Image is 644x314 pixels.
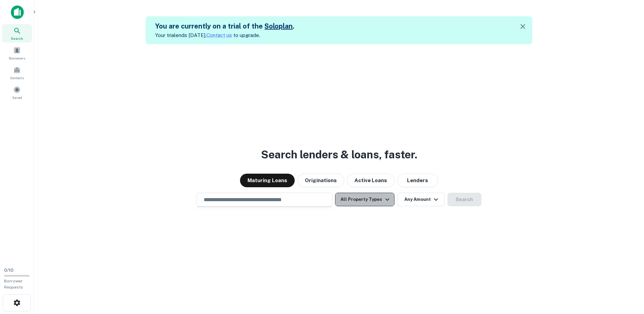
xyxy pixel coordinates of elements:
span: Borrower Requests [4,279,23,290]
button: Maturing Loans [240,174,295,187]
span: Saved [12,95,22,100]
a: Soloplan [264,22,293,30]
button: Originations [297,174,344,187]
button: All Property Types [335,193,394,206]
span: Borrowers [9,55,25,61]
a: Contact us [206,32,232,38]
span: 0 / 10 [4,268,14,273]
span: Contacts [10,75,24,81]
h5: You are currently on a trial of the . [155,21,294,31]
span: Search [11,36,23,41]
button: Lenders [397,174,438,187]
iframe: Chat Widget [610,260,644,292]
button: Any Amount [397,193,445,206]
button: Active Loans [347,174,394,187]
p: Your trial ends [DATE]. to upgrade. [155,31,294,39]
h3: Search lenders & loans, faster. [261,146,417,163]
a: Contacts [2,64,32,82]
a: Saved [2,83,32,102]
img: capitalize-icon.png [11,5,24,19]
a: Borrowers [2,44,32,62]
a: Search [2,24,32,42]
